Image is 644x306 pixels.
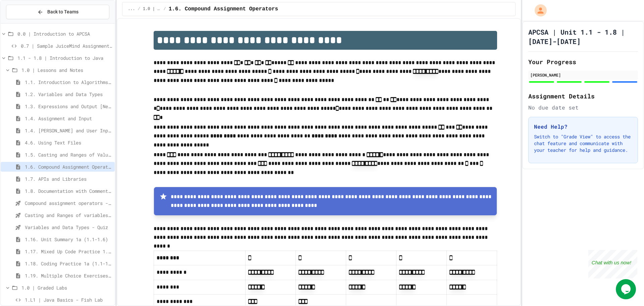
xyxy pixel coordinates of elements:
span: 0.7 | Sample JuiceMind Assignment - [GEOGRAPHIC_DATA] [21,42,112,49]
span: 1.6. Compound Assignment Operators [169,5,278,13]
h3: Need Help? [534,123,632,131]
div: My Account [528,3,548,18]
span: 1.17. Mixed Up Code Practice 1.1-1.6 [25,248,112,255]
h1: APCSA | Unit 1.1 - 1.8 | [DATE]-[DATE] [528,27,638,46]
span: 1.19. Multiple Choice Exercises for Unit 1a (1.1-1.6) [25,272,112,279]
span: 1.2. Variables and Data Types [25,91,112,98]
iframe: chat widget [588,250,637,278]
span: 1.5. Casting and Ranges of Values [25,151,112,158]
span: 1.0 | Lessons and Notes [143,6,161,12]
h2: Your Progress [528,57,638,67]
span: 4.6. Using Text Files [25,139,112,146]
span: Compound assignment operators - Quiz [25,200,112,207]
span: Back to Teams [47,8,78,15]
span: 1.8. Documentation with Comments and Preconditions [25,187,112,194]
button: Back to Teams [6,5,109,19]
span: 1.3. Expressions and Output [New] [25,103,112,110]
span: / [138,6,140,12]
span: 1.0 | Graded Labs [21,284,112,291]
span: 1.7. APIs and Libraries [25,175,112,182]
p: Switch to "Grade View" to access the chat feature and communicate with your teacher for help and ... [534,133,632,154]
span: 1.L1 | Java Basics - Fish Lab [25,296,112,303]
div: [PERSON_NAME] [530,72,636,78]
span: 1.4. Assignment and Input [25,115,112,122]
span: 1.18. Coding Practice 1a (1.1-1.6) [25,260,112,267]
span: 1.6. Compound Assignment Operators [25,163,112,170]
span: 1.4. [PERSON_NAME] and User Input [25,127,112,134]
span: Variables and Data Types - Quiz [25,224,112,231]
span: 1.16. Unit Summary 1a (1.1-1.6) [25,236,112,243]
span: 1.0 | Lessons and Notes [21,67,112,74]
span: ... [128,6,135,12]
span: 0.0 | Introduction to APCSA [17,30,112,37]
h2: Assignment Details [528,91,638,101]
span: 1.1. Introduction to Algorithms, Programming, and Compilers [25,79,112,86]
span: Casting and Ranges of variables - Quiz [25,212,112,219]
span: / [164,6,166,12]
iframe: chat widget [616,279,637,299]
div: No due date set [528,103,638,112]
span: 1.1 - 1.8 | Introduction to Java [17,54,112,61]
